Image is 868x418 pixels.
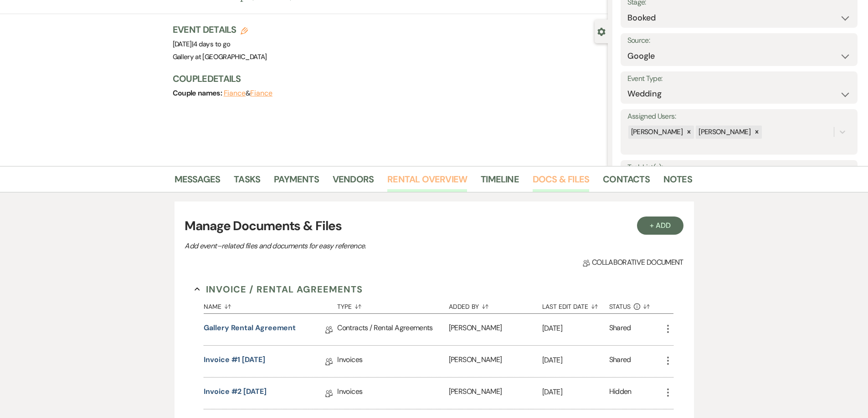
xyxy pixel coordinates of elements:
[204,322,296,337] a: Gallery Rental Agreement
[204,386,267,400] a: Invoice #2 [DATE]
[449,346,542,377] div: [PERSON_NAME]
[449,314,542,345] div: [PERSON_NAME]
[609,354,631,368] div: Shared
[481,172,519,192] a: Timeline
[609,322,631,337] div: Shared
[597,27,606,35] button: Close lead details
[204,354,265,368] a: Invoice #1 [DATE]
[387,172,467,192] a: Rental Overview
[663,172,692,192] a: Notes
[609,303,631,310] span: Status
[627,161,851,174] label: Task List(s):
[173,52,267,61] span: Gallery at [GEOGRAPHIC_DATA]
[173,23,267,36] h3: Event Details
[192,40,231,49] span: |
[637,217,683,235] button: + Add
[603,172,650,192] a: Contacts
[173,40,231,49] span: [DATE]
[627,72,851,86] label: Event Type:
[274,172,319,192] a: Payments
[173,88,224,98] span: Couple names:
[449,296,542,313] button: Added By
[195,282,363,296] button: Invoice / Rental Agreements
[337,378,448,409] div: Invoices
[542,296,609,313] button: Last Edit Date
[173,72,599,85] h3: Couple Details
[224,90,246,97] button: Fiance
[250,90,272,97] button: Fiance
[627,110,851,123] label: Assigned Users:
[337,346,448,377] div: Invoices
[333,172,374,192] a: Vendors
[224,89,272,98] span: &
[627,34,851,47] label: Source:
[185,217,683,236] h3: Manage Documents & Files
[204,296,337,313] button: Name
[542,354,609,366] p: [DATE]
[696,126,752,139] div: [PERSON_NAME]
[609,296,663,313] button: Status
[193,40,230,49] span: 4 days to go
[533,172,589,192] a: Docs & Files
[449,378,542,409] div: [PERSON_NAME]
[628,126,684,139] div: [PERSON_NAME]
[337,296,448,313] button: Type
[542,386,609,398] p: [DATE]
[583,257,683,268] span: Collaborative document
[175,172,221,192] a: Messages
[542,322,609,334] p: [DATE]
[609,386,632,400] div: Hidden
[234,172,260,192] a: Tasks
[337,314,448,345] div: Contracts / Rental Agreements
[185,240,503,252] p: Add event–related files and documents for easy reference.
